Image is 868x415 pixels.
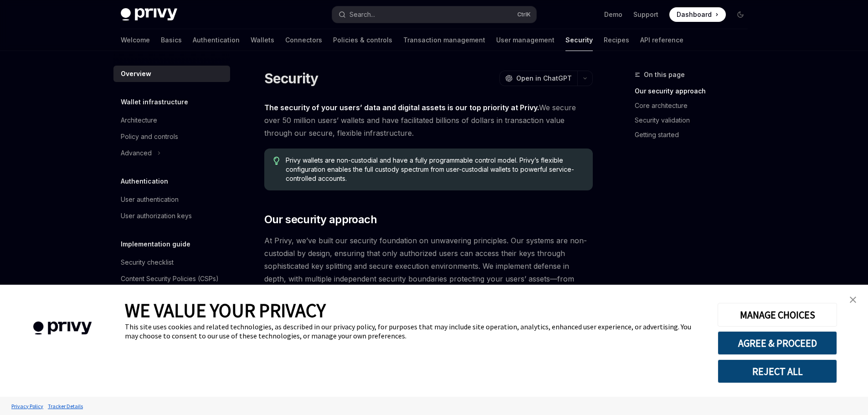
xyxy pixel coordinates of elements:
a: User authorization keys [113,208,230,224]
a: Architecture [113,112,230,128]
button: MANAGE CHOICES [718,303,837,327]
img: company logo [14,308,111,348]
div: User authorization keys [121,210,192,221]
div: User authentication [121,194,179,205]
a: Core architecture [635,98,755,113]
a: Security [565,29,593,51]
button: Open in ChatGPT [499,71,577,86]
div: Architecture [121,115,157,126]
h5: Implementation guide [121,239,190,250]
button: Search...CtrlK [332,6,536,23]
a: Welcome [121,29,150,51]
span: At Privy, we’ve built our security foundation on unwavering principles. Our systems are non-custo... [264,234,593,298]
a: Security validation [635,113,755,128]
a: Authentication [193,29,240,51]
a: Connectors [285,29,322,51]
a: Policy and controls [113,128,230,145]
h5: Authentication [121,176,168,187]
a: Transaction management [403,29,485,51]
button: Toggle dark mode [733,7,748,22]
img: close banner [850,297,856,303]
h1: Security [264,70,318,87]
span: We secure over 50 million users’ wallets and have facilitated billions of dollars in transaction ... [264,101,593,139]
a: User management [496,29,555,51]
a: Security checklist [113,254,230,271]
svg: Tip [273,157,280,165]
div: Policy and controls [121,131,178,142]
button: REJECT ALL [718,359,837,383]
div: Search... [349,9,375,20]
span: Open in ChatGPT [516,74,572,83]
div: Overview [121,68,151,79]
a: Policies & controls [333,29,392,51]
a: Our security approach [635,84,755,98]
a: API reference [640,29,683,51]
div: Content Security Policies (CSPs) [121,273,219,284]
span: Ctrl K [517,11,531,18]
a: Demo [604,10,622,19]
a: User authentication [113,191,230,208]
a: Getting started [635,128,755,142]
a: Basics [161,29,182,51]
a: Privacy Policy [9,398,46,414]
span: Privy wallets are non-custodial and have a fully programmable control model. Privy’s flexible con... [286,156,583,183]
a: Overview [113,66,230,82]
div: This site uses cookies and related technologies, as described in our privacy policy, for purposes... [125,322,704,340]
a: Support [633,10,658,19]
a: Recipes [604,29,629,51]
strong: The security of your users’ data and digital assets is our top priority at Privy. [264,103,539,112]
a: Dashboard [669,7,726,22]
a: close banner [844,291,862,309]
div: Security checklist [121,257,174,268]
a: Wallets [251,29,274,51]
span: WE VALUE YOUR PRIVACY [125,298,326,322]
span: On this page [644,69,685,80]
button: AGREE & PROCEED [718,331,837,355]
a: Tracker Details [46,398,85,414]
div: Advanced [121,148,152,159]
img: dark logo [121,8,177,21]
span: Our security approach [264,212,377,227]
a: Content Security Policies (CSPs) [113,271,230,287]
h5: Wallet infrastructure [121,97,188,108]
span: Dashboard [677,10,712,19]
